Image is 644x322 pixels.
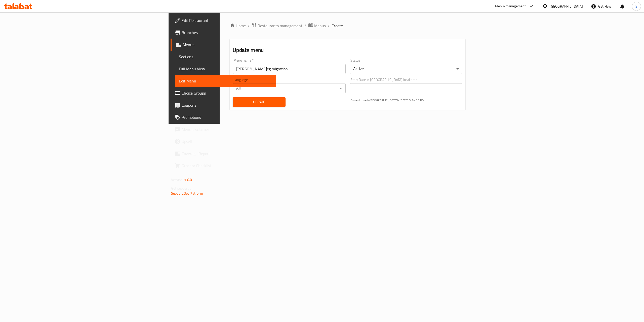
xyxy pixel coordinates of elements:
[233,64,345,74] input: Please enter Menu name
[171,177,183,183] span: Version:
[175,75,276,87] a: Edit Menu
[182,151,272,157] span: Coverage Report
[252,22,302,29] a: Restaurants management
[171,160,276,172] a: Grocery Checklist
[233,97,286,107] button: Update
[171,111,276,123] a: Promotions
[171,99,276,111] a: Coupons
[332,23,343,29] span: Create
[182,30,272,36] span: Branches
[550,4,583,9] div: [GEOGRAPHIC_DATA]
[179,54,272,60] span: Sections
[182,17,272,23] span: Edit Restaurant
[171,39,276,51] a: Menus
[233,46,462,54] h2: Update menu
[308,22,326,29] a: Menus
[171,135,276,148] a: Upsell
[179,66,272,72] span: Full Menu View
[328,23,330,29] li: /
[351,98,462,103] p: Current time in [GEOGRAPHIC_DATA] is [DATE] 3:14:36 PM
[171,190,203,197] a: Support.OpsPlatform
[179,78,272,84] span: Edit Menu
[171,185,194,192] span: Get support on:
[182,102,272,108] span: Coupons
[182,90,272,96] span: Choice Groups
[182,126,272,132] span: Menu disclaimer
[171,123,276,135] a: Menu disclaimer
[350,64,462,74] div: Active
[304,23,306,29] li: /
[314,23,326,29] span: Menus
[171,14,276,26] a: Edit Restaurant
[182,163,272,169] span: Grocery Checklist
[230,22,465,29] nav: breadcrumb
[175,63,276,75] a: Full Menu View
[171,87,276,99] a: Choice Groups
[635,4,637,9] span: S
[183,42,272,48] span: Menus
[171,26,276,39] a: Branches
[175,51,276,63] a: Sections
[258,23,302,29] span: Restaurants management
[237,99,281,105] span: Update
[184,177,192,183] span: 1.0.0
[233,83,345,93] div: All
[182,114,272,120] span: Promotions
[182,138,272,144] span: Upsell
[171,148,276,160] a: Coverage Report
[495,3,526,9] div: Menu-management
